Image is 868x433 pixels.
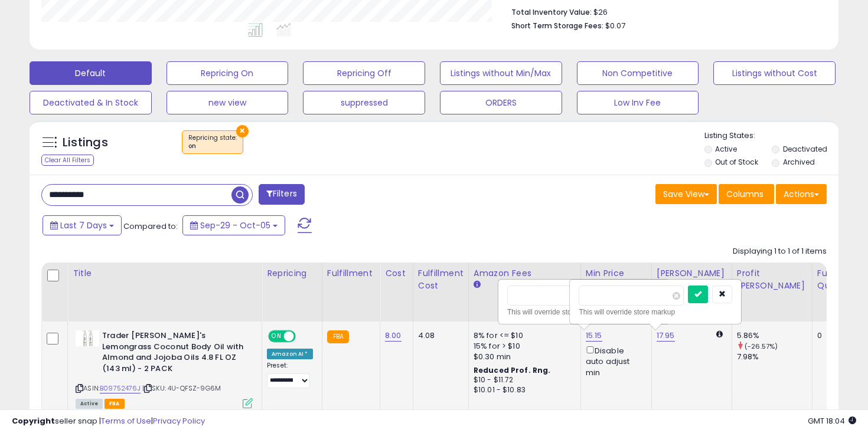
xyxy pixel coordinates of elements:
[783,157,815,167] label: Archived
[167,91,289,114] button: new view
[100,383,141,393] a: B09752476J
[153,415,205,427] a: Privacy Policy
[657,267,727,280] div: [PERSON_NAME]
[267,267,317,280] div: Repricing
[657,330,675,342] a: 17.95
[737,330,812,341] div: 5.86%
[737,352,812,362] div: 7.98%
[733,246,827,257] div: Displaying 1 to 1 of 1 items
[294,332,313,342] span: OFF
[188,142,237,150] div: on
[817,330,854,341] div: 0
[142,383,221,393] span: | SKU: 4U-QFSZ-9G6M
[43,215,122,235] button: Last 7 Days
[327,330,349,343] small: FBA
[440,61,562,85] button: Listings without Min/Max
[188,133,237,151] span: Repricing state :
[719,184,774,204] button: Columns
[76,330,99,346] img: 31Rx2NHGZkL._SL40_.jpg
[586,330,602,342] a: 15.15
[200,219,270,231] span: Sep-29 - Oct-05
[704,130,839,142] p: Listing States:
[808,415,856,427] span: 2025-10-13 18:04 GMT
[586,344,642,378] div: Disable auto adjust min
[474,365,551,375] b: Reduced Prof. Rng.
[577,61,699,85] button: Non Competitive
[511,21,603,31] b: Short Term Storage Fees:
[715,157,758,167] label: Out of Stock
[60,219,107,231] span: Last 7 Days
[713,61,836,85] button: Listings without Cost
[303,91,425,114] button: suppressed
[63,135,108,151] h5: Listings
[418,330,459,341] div: 4.08
[715,144,737,154] label: Active
[474,280,481,290] small: Amazon Fees.
[474,375,572,385] div: $10 - $11.72
[236,125,249,137] button: ×
[30,61,152,85] button: Default
[474,341,572,352] div: 15% for > $10
[507,306,661,318] div: This will override store markup
[327,267,375,280] div: Fulfillment
[474,352,572,362] div: $0.30 min
[579,306,732,318] div: This will override store markup
[182,215,285,235] button: Sep-29 - Oct-05
[123,221,178,232] span: Compared to:
[303,61,425,85] button: Repricing Off
[418,267,464,292] div: Fulfillment Cost
[102,330,246,377] b: Trader [PERSON_NAME]'s Lemongrass Coconut Body Oil with Almond and Jojoba Oils 4.8 FL OZ (143 ml)...
[267,349,313,359] div: Amazon AI *
[259,184,305,205] button: Filters
[737,267,807,292] div: Profit [PERSON_NAME]
[776,184,827,204] button: Actions
[385,330,402,342] a: 8.00
[385,267,408,280] div: Cost
[586,267,647,280] div: Min Price
[41,155,94,166] div: Clear All Filters
[605,20,625,31] span: $0.07
[474,385,572,395] div: $10.01 - $10.83
[269,332,284,342] span: ON
[655,184,717,204] button: Save View
[30,91,152,114] button: Deactivated & In Stock
[511,7,592,17] b: Total Inventory Value:
[745,342,778,351] small: (-26.57%)
[440,91,562,114] button: ORDERS
[474,330,572,341] div: 8% for <= $10
[12,415,55,427] strong: Copyright
[817,267,858,292] div: Fulfillable Quantity
[101,415,151,427] a: Terms of Use
[783,144,827,154] label: Deactivated
[73,267,257,280] div: Title
[511,4,818,18] li: $26
[267,362,313,388] div: Preset:
[12,416,205,427] div: seller snap | |
[167,61,289,85] button: Repricing On
[726,188,763,200] span: Columns
[474,267,576,280] div: Amazon Fees
[577,91,699,114] button: Low Inv Fee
